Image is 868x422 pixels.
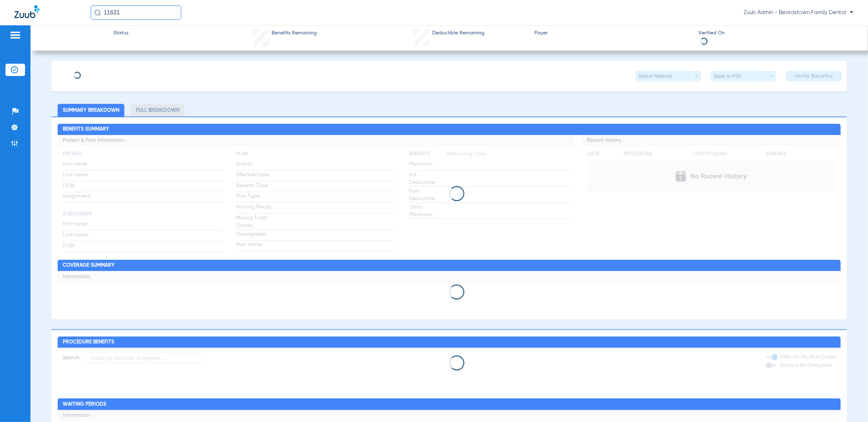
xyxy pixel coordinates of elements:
[58,337,841,348] h2: Procedure Benefits
[15,5,40,18] img: Zuub Logo
[91,5,181,20] input: Search for patients
[744,9,853,16] span: Zuub Admin - Beardstown Family Dental
[114,29,129,37] span: Status
[58,124,841,135] h2: Benefits Summary
[534,29,692,37] span: Payer
[58,398,841,410] h2: Waiting Periods
[699,29,856,37] span: Verified On
[58,104,124,117] li: Summary Breakdown
[94,9,101,16] img: Search Icon
[272,29,317,37] span: Benefits Remaining
[432,29,484,37] span: Deductible Remaining
[9,31,21,39] img: hamburger-icon
[131,104,185,117] li: Full Breakdown
[58,260,841,271] h2: Coverage Summary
